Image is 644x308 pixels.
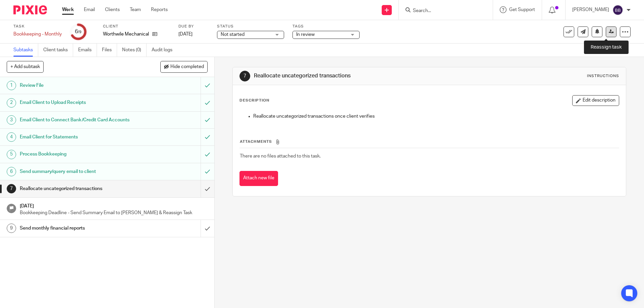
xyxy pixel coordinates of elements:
[178,32,193,37] span: [DATE]
[105,6,120,13] a: Clients
[239,71,250,81] div: 7
[217,24,284,29] label: Status
[13,5,47,14] img: Pixie
[240,140,272,143] span: Attachments
[102,44,117,57] a: Files
[20,223,136,233] h1: Send monthly financial reports
[20,80,136,90] h1: Review File
[20,149,136,159] h1: Process Bookkeeping
[7,184,16,193] div: 7
[7,61,44,72] button: + Add subtask
[292,24,360,29] label: Tags
[62,6,74,13] a: Work
[7,224,16,233] div: 9
[239,98,269,103] p: Description
[412,8,473,14] input: Search
[20,184,136,194] h1: Reallocate uncategorized transactions
[170,64,204,70] span: Hide completed
[587,73,619,79] div: Instructions
[612,5,623,15] img: svg%3E
[103,31,149,38] p: Worthwile Mechanical
[13,31,62,38] div: Bookkeeping - Monthly
[20,209,208,216] p: Bookkeeping Deadline - Send Summary Email to [PERSON_NAME] & Reassign Task
[160,61,208,72] button: Hide completed
[221,32,245,37] span: Not started
[572,95,619,106] button: Edit description
[240,154,321,159] span: There are no files attached to this task.
[253,113,619,120] p: Reallocate uncategorized transactions once client verifies
[7,132,16,142] div: 4
[7,150,16,159] div: 5
[103,24,170,29] label: Client
[152,44,177,57] a: Audit logs
[20,201,208,209] h1: [DATE]
[254,72,444,79] h1: Reallocate uncategorized transactions
[20,132,136,142] h1: Email Client for Statements
[122,44,147,57] a: Notes (0)
[78,30,82,34] small: /9
[13,24,62,29] label: Task
[151,6,168,13] a: Reports
[239,171,278,186] button: Attach new file
[13,44,38,57] a: Subtasks
[178,24,209,29] label: Due by
[43,44,73,57] a: Client tasks
[84,6,95,13] a: Email
[20,98,136,108] h1: Email Client to Upload Receipts
[7,167,16,176] div: 6
[296,32,315,37] span: In review
[7,81,16,90] div: 1
[509,7,535,12] span: Get Support
[7,115,16,125] div: 3
[130,6,141,13] a: Team
[572,6,609,13] p: [PERSON_NAME]
[75,28,82,36] div: 6
[20,115,136,125] h1: Email Client to Connect Bank/Credit Card Accounts
[20,167,136,177] h1: Send summary/query email to client
[7,98,16,108] div: 2
[78,44,97,57] a: Emails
